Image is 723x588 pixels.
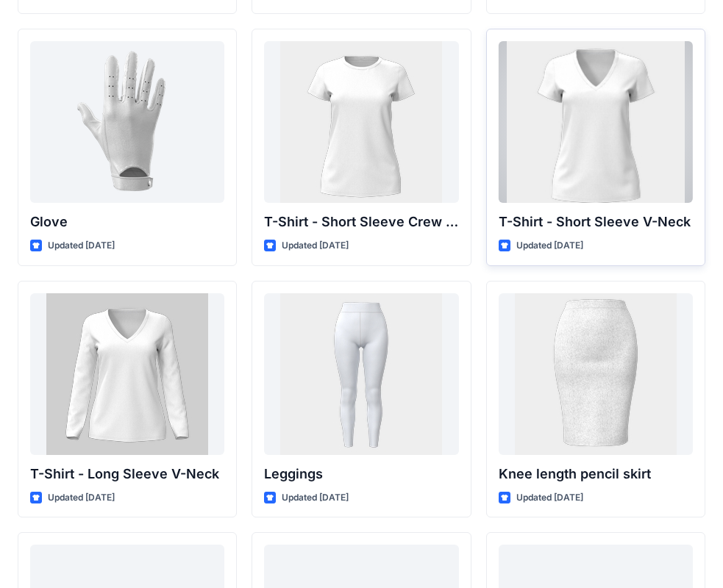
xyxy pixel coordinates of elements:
[48,238,115,254] p: Updated [DATE]
[499,212,693,232] p: T-Shirt - Short Sleeve V-Neck
[264,212,458,232] p: T-Shirt - Short Sleeve Crew Neck
[264,293,458,455] a: Leggings
[30,464,224,484] p: T-Shirt - Long Sleeve V-Neck
[516,238,583,254] p: Updated [DATE]
[499,464,693,484] p: Knee length pencil skirt
[30,293,224,455] a: T-Shirt - Long Sleeve V-Neck
[30,212,224,232] p: Glove
[516,490,583,506] p: Updated [DATE]
[30,41,224,203] a: Glove
[499,293,693,455] a: Knee length pencil skirt
[282,490,349,506] p: Updated [DATE]
[264,41,458,203] a: T-Shirt - Short Sleeve Crew Neck
[264,464,458,484] p: Leggings
[499,41,693,203] a: T-Shirt - Short Sleeve V-Neck
[282,238,349,254] p: Updated [DATE]
[48,490,115,506] p: Updated [DATE]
